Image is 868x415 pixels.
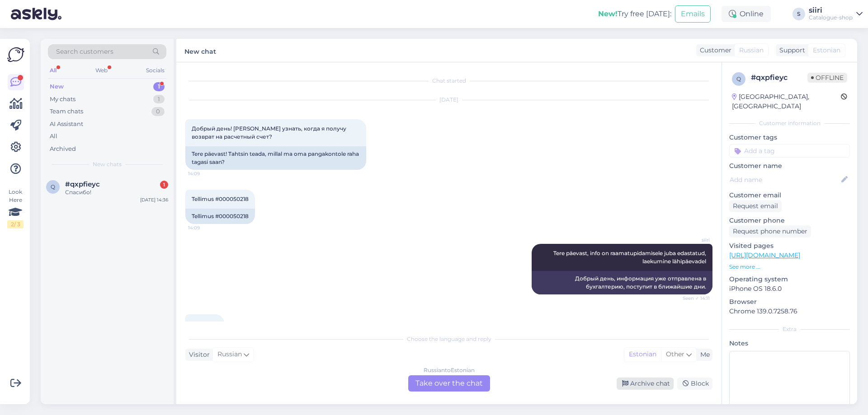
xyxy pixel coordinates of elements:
div: 1 [160,181,168,189]
div: My chats [50,95,75,104]
div: Request email [729,200,782,212]
div: 1 [153,82,165,91]
span: Спасибо! [192,320,218,327]
div: 1 [153,95,165,104]
div: Team chats [50,107,83,116]
b: New! [598,9,618,18]
div: Спасибо! [65,188,168,196]
div: Try free [DATE]: [598,9,671,19]
span: Other [666,350,684,358]
div: Choose the language and reply [185,335,712,343]
span: q [51,183,55,190]
input: Add name [730,175,840,185]
div: siiri [809,7,853,14]
p: Customer tags [729,133,850,142]
a: siiriCatalogue-shop [809,7,863,21]
div: Support [776,46,805,55]
div: # qxpfieyc [751,72,807,83]
div: S [793,8,805,20]
div: Socials [144,65,166,76]
p: Operating system [729,275,850,284]
span: Tere päevast, info on raamatupidamisele juba edastatud, laekumine lähipäevadel [553,250,708,265]
span: New chats [93,160,122,168]
div: 2 / 3 [7,220,24,228]
span: Estonian [813,46,840,55]
span: Tellimus #000050218 [192,196,249,202]
div: Estonian [624,348,661,361]
p: Notes [729,339,850,348]
div: [DATE] 14:36 [140,196,168,203]
span: #qxpfieyc [65,180,100,188]
div: Look Here [7,188,24,228]
div: Take over the chat [408,375,490,392]
span: Russian [739,46,764,55]
p: See more ... [729,263,850,271]
p: Customer email [729,191,850,200]
div: [DATE] [185,96,712,104]
input: Add a tag [729,144,850,158]
div: Visitor [185,350,210,359]
div: AI Assistant [50,120,83,129]
span: Offline [807,73,847,83]
div: Chat started [185,77,712,85]
button: Emails [675,5,711,23]
div: Me [697,350,710,359]
span: siiri [676,237,710,243]
div: New [50,82,64,91]
div: Добрый день, информация уже отправлена в бухгалтерию, поступит в ближайшие дни. [532,271,712,294]
p: Visited pages [729,241,850,251]
span: Добрый день! [PERSON_NAME] узнать, когда я получу возврат на расчетный счет? [192,125,348,140]
div: Online [722,6,771,22]
span: 14:09 [188,224,222,231]
div: Request phone number [729,225,811,238]
div: Russian to Estonian [424,366,475,374]
p: Customer name [729,161,850,171]
div: Customer information [729,119,850,127]
span: Seen ✓ 14:11 [676,295,710,302]
div: All [48,65,58,76]
div: Archive chat [617,378,674,390]
div: [GEOGRAPHIC_DATA], [GEOGRAPHIC_DATA] [732,92,841,111]
p: Browser [729,297,850,307]
img: Askly Logo [7,46,24,63]
div: All [50,132,57,141]
div: Extra [729,325,850,333]
p: Customer phone [729,216,850,225]
div: Tere päevast! Tahtsin teada, millal ma oma pangakontole raha tagasi saan? [185,146,366,170]
p: Chrome 139.0.7258.76 [729,307,850,316]
div: Web [94,65,109,76]
div: Archived [50,145,76,154]
div: Catalogue-shop [809,14,853,21]
div: Block [677,378,712,390]
span: Search customers [56,47,113,56]
span: 14:09 [188,170,222,177]
div: Customer [696,46,731,55]
a: [URL][DOMAIN_NAME] [729,251,800,259]
span: q [736,75,741,82]
span: Russian [217,350,242,359]
div: 0 [151,107,165,116]
label: New chat [184,44,216,56]
div: Tellimus #000050218 [185,209,255,224]
p: iPhone OS 18.6.0 [729,284,850,294]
